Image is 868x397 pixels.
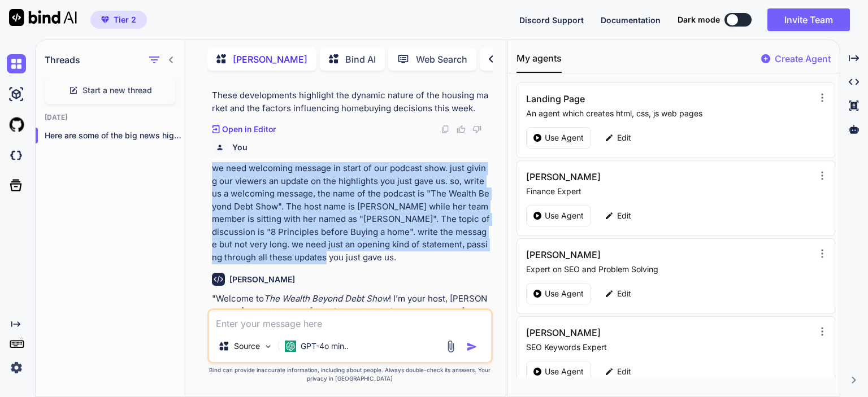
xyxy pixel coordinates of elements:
span: Dark mode [678,14,720,25]
button: My agents [517,51,562,73]
img: GPT-4o mini [285,341,296,352]
button: Discord Support [519,14,584,26]
img: icon [466,341,478,352]
p: Open in Editor [222,124,276,135]
h1: Threads [45,53,80,67]
p: we need welcoming message in start of our podcast show. just giving our viewers an update on the ... [212,162,491,264]
img: copy [441,125,450,134]
p: Use Agent [545,366,584,377]
button: Invite Team [767,8,850,31]
img: Bind AI [9,9,77,26]
h3: [PERSON_NAME] [526,170,727,184]
h6: [PERSON_NAME] [229,274,295,285]
img: chat [7,54,26,73]
h2: [DATE] [36,113,185,122]
p: Use Agent [545,288,584,299]
img: githubLight [7,115,26,134]
p: Finance Expert [526,186,813,197]
p: Expert on SEO and Problem Solving [526,264,813,275]
button: premiumTier 2 [90,11,147,29]
p: GPT-4o min.. [301,341,349,352]
p: Edit [617,210,631,221]
h3: [PERSON_NAME] [526,248,727,261]
p: [PERSON_NAME] [233,53,307,66]
p: Edit [617,288,631,299]
p: These developments highlight the dynamic nature of the housing market and the factors influencing... [212,89,491,115]
p: An agent which creates html, css, js web pages [526,108,813,119]
img: ai-studio [7,85,26,104]
span: Documentation [601,15,661,25]
img: darkCloudIdeIcon [7,146,26,165]
img: premium [101,16,109,23]
em: The Wealth Beyond Debt Show [264,293,389,304]
img: settings [7,358,26,377]
p: Edit [617,132,631,143]
p: Use Agent [545,132,584,143]
p: Use Agent [545,210,584,221]
p: SEO Keywords Expert [526,342,813,353]
p: Bind AI [345,53,376,66]
span: Tier 2 [114,14,136,25]
h6: You [232,142,248,153]
h3: [PERSON_NAME] [526,326,727,339]
img: Pick Models [263,342,273,351]
p: Here are some of the big news highlights... [45,130,185,141]
img: attachment [444,340,457,353]
button: Documentation [601,14,661,26]
p: Web Search [416,53,467,66]
p: Edit [617,366,631,377]
p: Bind can provide inaccurate information, including about people. Always double-check its answers.... [207,366,493,383]
p: Create Agent [775,52,831,66]
h3: Landing Page [526,92,727,106]
p: Source [234,341,260,352]
span: Discord Support [519,15,584,25]
img: like [457,125,466,134]
img: dislike [472,125,481,134]
span: Start a new thread [83,85,152,96]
